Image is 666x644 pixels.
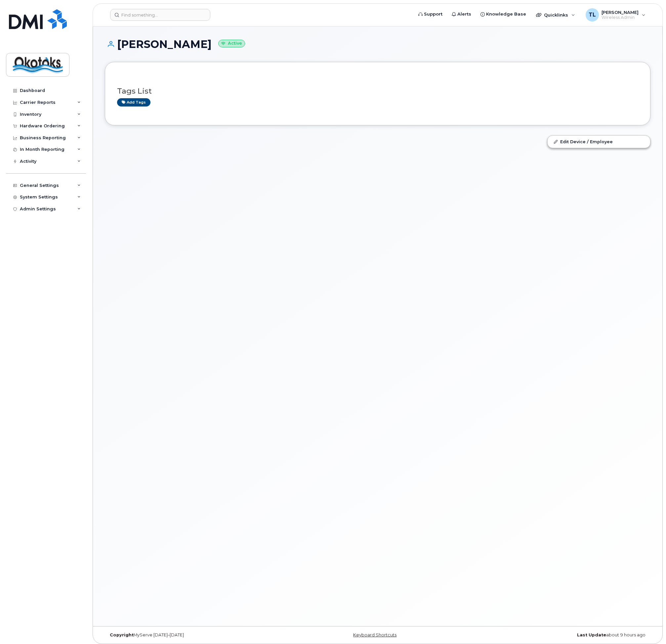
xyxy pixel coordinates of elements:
[548,136,650,148] a: Edit Device / Employee
[105,38,650,50] h1: [PERSON_NAME]
[353,632,396,637] a: Keyboard Shortcuts
[469,632,650,638] div: about 9 hours ago
[117,98,150,107] a: Add tags
[110,632,134,637] strong: Copyright
[577,632,606,637] strong: Last Update
[117,87,638,95] h3: Tags List
[218,40,245,47] small: Active
[105,632,287,638] div: MyServe [DATE]–[DATE]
